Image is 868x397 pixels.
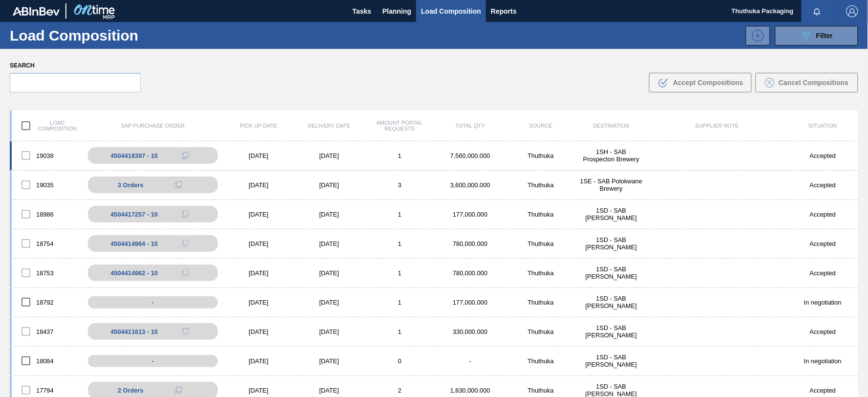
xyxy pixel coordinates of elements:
div: Accepted [788,269,858,277]
button: Filter [775,26,858,45]
div: Copy [169,384,188,396]
div: [DATE] [294,152,364,159]
div: Destination [576,123,646,129]
div: Copy [175,238,195,249]
div: 19035 [12,175,82,195]
div: [DATE] [223,269,294,277]
div: [DATE] [223,299,294,306]
div: 1SE - SAB Polokwane Brewery [576,177,646,192]
div: [DATE] [223,181,294,189]
div: 18437 [12,321,82,342]
div: [DATE] [294,299,364,306]
div: 18792 [12,292,82,312]
div: 780,000.000 [435,269,506,277]
div: Accepted [788,211,858,218]
div: Delivery Date [294,123,364,129]
h1: Load Composition [10,30,169,41]
div: Pick up Date [223,123,294,129]
div: 1SH - SAB Prospecton Brewery [576,148,646,163]
span: 3 Orders [118,181,144,189]
div: 2 [364,387,435,394]
div: [DATE] [294,328,364,335]
div: 18753 [12,263,82,283]
div: In negotiation [788,357,858,365]
div: 1 [364,240,435,247]
div: [DATE] [223,328,294,335]
div: [DATE] [294,181,364,189]
div: 18754 [12,233,82,254]
div: Accepted [788,387,858,394]
div: Accepted [788,240,858,247]
label: Search [10,59,141,73]
div: [DATE] [294,211,364,218]
div: - [88,355,218,367]
div: [DATE] [223,357,294,365]
div: 7,560,000.000 [435,152,506,159]
div: 4504414962 - 10 [110,269,158,277]
div: 1,830,000.000 [435,387,506,394]
div: 3 [364,181,435,189]
div: 1SD - SAB Rosslyn Brewery [576,295,646,309]
div: Accepted [788,328,858,335]
div: 1 [364,299,435,306]
div: Copy [175,326,195,337]
div: 4504417257 - 10 [110,211,158,218]
button: Notifications [802,4,833,18]
div: Thuthuka [506,240,576,247]
div: 4504414964 - 10 [110,240,158,247]
div: Copy [175,208,195,220]
div: [DATE] [294,269,364,277]
div: Copy [169,179,188,191]
span: Cancel Compositions [779,79,848,87]
div: Thuthuka [506,299,576,306]
div: In negotiation [788,299,858,306]
div: 1 [364,269,435,277]
div: 18084 [12,351,82,371]
div: 177,000.000 [435,299,506,306]
div: 3,600,000.000 [435,181,506,189]
div: Total Qty [435,123,506,129]
div: Copy [175,267,195,279]
div: - [435,357,506,365]
div: 1SD - SAB Rosslyn Brewery [576,236,646,251]
div: 1 [364,328,435,335]
div: [DATE] [223,211,294,218]
div: 1SD - SAB Rosslyn Brewery [576,207,646,221]
img: Logout [847,5,858,17]
div: 0 [364,357,435,365]
div: Supplier Note [647,123,788,129]
div: [DATE] [294,240,364,247]
div: [DATE] [223,152,294,159]
div: Situation [788,123,858,129]
span: Accept Compositions [673,79,743,87]
div: Load composition [12,115,82,136]
button: Cancel Compositions [756,73,858,92]
div: [DATE] [223,240,294,247]
div: 1SD - SAB Rosslyn Brewery [576,324,646,339]
div: 19038 [12,145,82,166]
div: 1 [364,211,435,218]
div: 780,000.000 [435,240,506,247]
div: Thuthuka [506,269,576,277]
div: 1SD - SAB Rosslyn Brewery [576,353,646,368]
div: SAP Purchase Order [82,123,223,129]
div: Thuthuka [506,211,576,218]
div: Accepted [788,152,858,159]
div: 1SD - SAB Rosslyn Brewery [576,265,646,280]
div: [DATE] [294,357,364,365]
div: [DATE] [294,387,364,394]
div: Thuthuka [506,357,576,365]
div: 4504418397 - 10 [110,152,158,159]
span: Reports [491,5,517,17]
div: 4504411613 - 10 [110,328,158,335]
span: Filter [816,32,833,40]
div: Accepted [788,181,858,189]
div: Amount Portal Requests [364,120,435,132]
div: 1 [364,152,435,159]
div: 18986 [12,204,82,224]
span: 2 Orders [118,387,144,394]
div: New Load Composition [741,26,770,45]
div: Source [506,123,576,129]
span: Load Composition [421,5,481,17]
div: - [88,296,218,309]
